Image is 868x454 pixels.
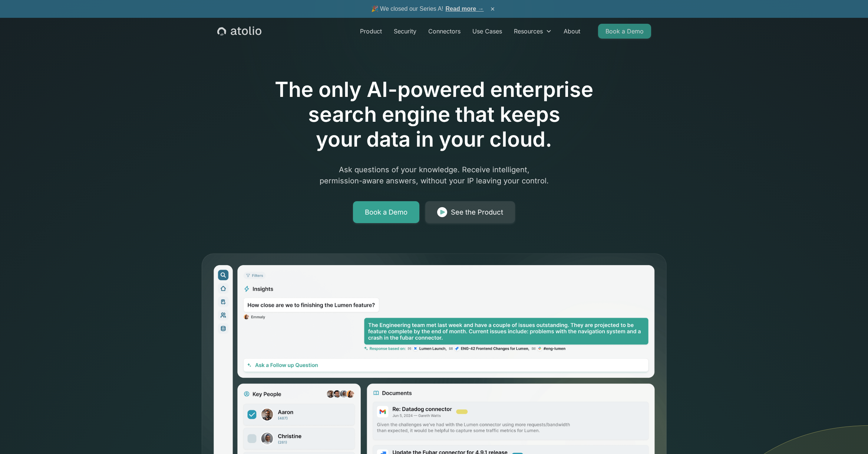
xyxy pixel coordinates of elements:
div: Resources [514,27,543,36]
span: 🎉 We closed our Series A! [371,4,484,13]
div: See the Product [451,207,503,218]
a: Connectors [422,24,466,39]
a: See the Product [425,201,515,223]
a: Security [388,24,422,39]
a: Book a Demo [353,201,419,223]
h1: The only AI-powered enterprise search engine that keeps your data in your cloud. [244,77,624,152]
a: home [217,26,261,36]
a: About [558,24,586,39]
a: Book a Demo [598,24,651,39]
button: × [488,5,497,13]
p: Ask questions of your knowledge. Receive intelligent, permission-aware answers, without your IP l... [292,164,577,186]
a: Product [354,24,388,39]
a: Use Cases [466,24,508,39]
a: Read more → [446,6,484,12]
div: Resources [508,24,558,39]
